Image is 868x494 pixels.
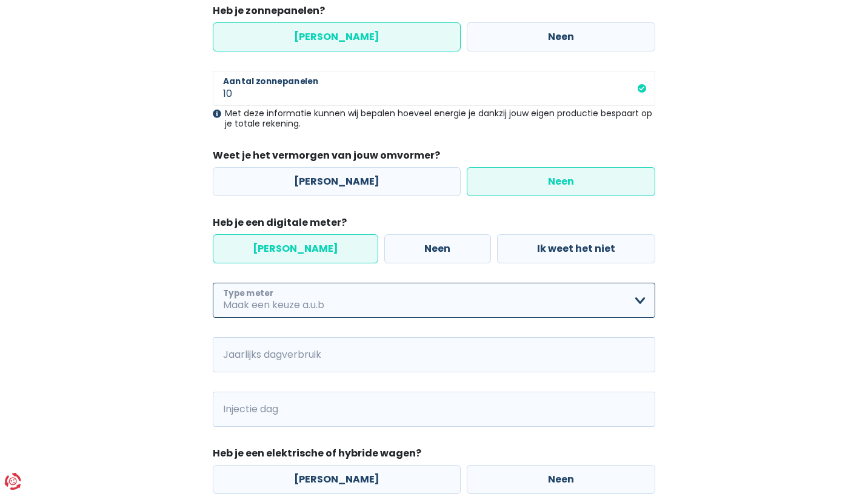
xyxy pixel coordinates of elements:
[213,446,655,465] legend: Heb je een elektrische of hybride wagen?
[213,465,461,494] label: [PERSON_NAME]
[213,167,461,196] label: [PERSON_NAME]
[467,167,655,196] label: Neen
[213,148,655,167] legend: Weet je het vermorgen van jouw omvormer?
[467,22,655,51] label: Neen
[213,108,655,129] div: Met deze informatie kunnen wij bepalen hoeveel energie je dankzij jouw eigen productie bespaart o...
[213,392,246,427] span: kWh
[213,216,655,234] legend: Heb je een digitale meter?
[213,22,461,51] label: [PERSON_NAME]
[497,234,655,263] label: Ik weet het niet
[467,465,655,494] label: Neen
[213,337,246,372] span: kWh
[213,234,378,263] label: [PERSON_NAME]
[384,234,490,263] label: Neen
[213,4,655,22] legend: Heb je zonnepanelen?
